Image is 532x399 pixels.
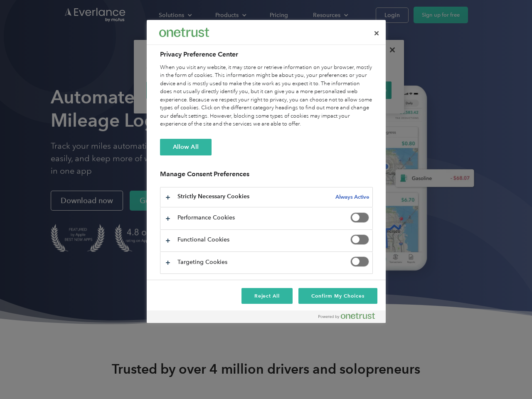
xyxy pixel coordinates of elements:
button: Allow All [160,139,212,155]
button: Confirm My Choices [298,288,377,304]
div: Privacy Preference Center [147,20,386,323]
div: Everlance [159,24,209,41]
h3: Manage Consent Preferences [160,170,373,183]
img: Powered by OneTrust Opens in a new Tab [318,313,375,319]
button: Reject All [241,288,293,304]
div: Preference center [147,20,386,323]
a: Powered by OneTrust Opens in a new Tab [318,313,382,323]
div: When you visit any website, it may store or retrieve information on your browser, mostly in the f... [160,64,373,128]
img: Everlance [159,28,209,37]
h2: Privacy Preference Center [160,49,373,59]
button: Close [367,24,386,42]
